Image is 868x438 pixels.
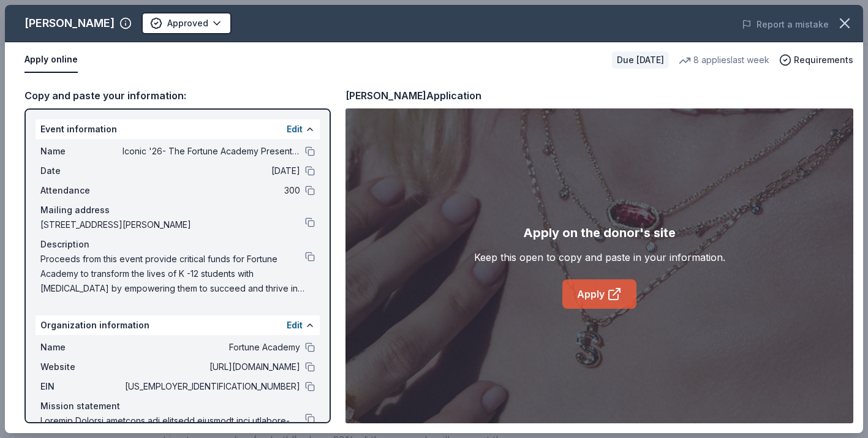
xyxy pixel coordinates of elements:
[123,340,300,355] span: Fortune Academy
[142,12,232,34] button: Approved
[40,164,123,178] span: Date
[36,119,320,139] div: Event information
[345,88,481,104] div: [PERSON_NAME] Application
[123,183,300,198] span: 300
[123,360,300,374] span: [URL][DOMAIN_NAME]
[40,144,123,159] span: Name
[40,399,315,413] div: Mission statement
[123,144,300,159] span: Iconic '26- The Fortune Academy Presents the Roaring 20's
[40,360,123,374] span: Website
[25,88,331,104] div: Copy and paste your information:
[474,250,725,265] div: Keep this open to copy and paste in your information.
[40,379,123,394] span: EIN
[287,318,303,333] button: Edit
[167,16,208,31] span: Approved
[40,340,123,355] span: Name
[794,53,853,67] span: Requirements
[523,223,676,243] div: Apply on the donor's site
[562,279,636,309] a: Apply
[25,13,115,33] div: [PERSON_NAME]
[25,47,78,73] button: Apply online
[40,203,315,217] div: Mailing address
[40,252,305,296] span: Proceeds from this event provide critical funds for Fortune Academy to transform the lives of K -...
[742,17,829,32] button: Report a mistake
[679,53,769,67] div: 8 applies last week
[40,183,123,198] span: Attendance
[779,53,853,67] button: Requirements
[123,379,300,394] span: [US_EMPLOYER_IDENTIFICATION_NUMBER]
[612,51,669,69] div: Due [DATE]
[40,237,315,252] div: Description
[36,315,320,335] div: Organization information
[287,122,303,137] button: Edit
[40,217,305,232] span: [STREET_ADDRESS][PERSON_NAME]
[123,164,300,178] span: [DATE]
